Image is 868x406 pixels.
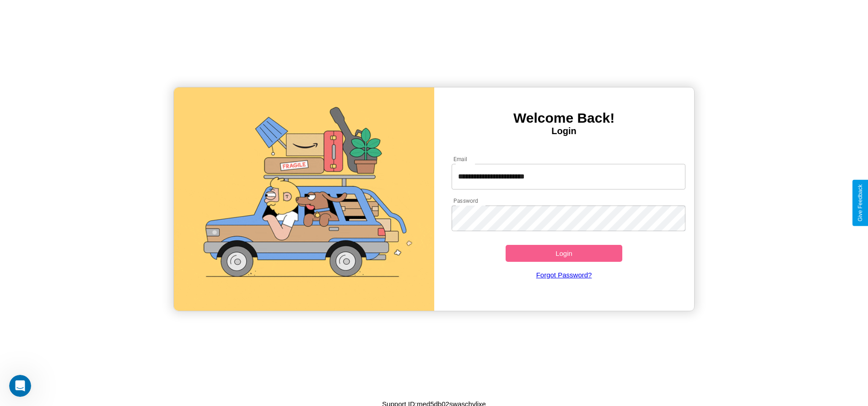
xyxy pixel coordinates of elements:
[9,375,31,397] iframe: Intercom live chat
[506,245,623,262] button: Login
[434,126,694,136] h4: Login
[447,262,681,288] a: Forgot Password?
[434,110,694,126] h3: Welcome Back!
[453,197,478,205] label: Password
[453,155,468,163] label: Email
[857,184,863,222] div: Give Feedback
[174,87,434,311] img: gif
